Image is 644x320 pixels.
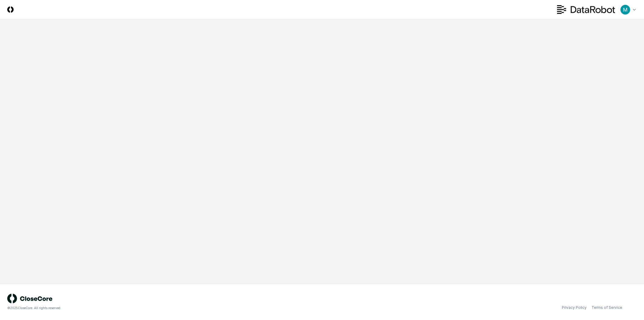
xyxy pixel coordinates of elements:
[7,306,322,310] div: © 2025 CloseCore. All rights reserved.
[557,5,615,14] img: DataRobot logo
[7,6,14,13] img: Logo
[7,294,53,303] img: logo
[562,305,587,310] a: Privacy Policy
[591,305,622,310] a: Terms of Service
[620,5,630,15] img: ACg8ocIk6UVBSJ1Mh_wKybhGNOx8YD4zQOa2rDZHjRd5UfivBFfoWA=s96-c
